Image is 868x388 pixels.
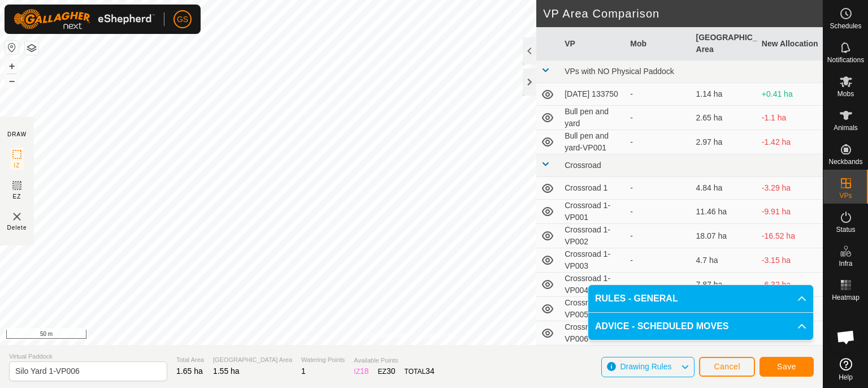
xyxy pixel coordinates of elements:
[560,106,626,130] td: Bull pen and yard
[832,294,860,301] span: Heatmap
[560,177,626,200] td: Crossroad 1
[823,353,868,385] a: Help
[560,273,626,297] td: Crossroad 1-VP004
[560,297,626,321] td: Crossroad 1-VP005
[692,177,757,200] td: 4.84 ha
[213,355,292,365] span: [GEOGRAPHIC_DATA] Area
[830,23,861,29] span: Schedules
[588,285,813,312] p-accordion-header: RULES - GENERAL
[560,83,626,106] td: [DATE] 133750
[839,192,852,199] span: VPs
[834,124,858,131] span: Animals
[560,346,626,370] td: Crossroad 1-VP007
[560,130,626,154] td: Bull pen and yard-VP001
[692,27,757,61] th: [GEOGRAPHIC_DATA] Area
[213,367,240,376] span: 1.55 ha
[757,346,823,370] td: -8.83 ha
[177,14,188,25] span: GS
[9,352,167,361] span: Virtual Paddock
[7,130,27,139] div: DRAW
[692,200,757,224] td: 11.46 ha
[692,83,757,106] td: 1.14 ha
[839,374,853,381] span: Help
[757,177,823,200] td: -3.29 ha
[692,106,757,130] td: 2.65 ha
[560,248,626,273] td: Crossroad 1-VP003
[692,248,757,273] td: 4.7 ha
[829,320,863,354] div: Open chat
[714,362,740,371] span: Cancel
[14,9,155,29] img: Gallagher Logo
[837,90,854,97] span: Mobs
[759,357,814,377] button: Save
[839,260,852,267] span: Infra
[757,248,823,273] td: -3.15 ha
[757,224,823,248] td: -16.52 ha
[301,367,306,376] span: 1
[692,224,757,248] td: 18.07 ha
[630,279,687,291] div: -
[405,365,435,377] div: TOTAL
[757,106,823,130] td: -1.1 ha
[757,130,823,154] td: -1.42 ha
[14,161,20,170] span: IZ
[560,27,626,61] th: VP
[588,313,813,340] p-accordion-header: ADVICE - SCHEDULED MOVES
[10,210,24,223] img: VP
[757,273,823,297] td: -6.32 ha
[354,356,434,365] span: Available Points
[5,41,19,54] button: Reset Map
[630,136,687,148] div: -
[7,223,27,232] span: Delete
[560,321,626,346] td: Crossroad 1-VP006
[630,182,687,194] div: -
[757,27,823,61] th: New Allocation
[626,27,691,61] th: Mob
[543,7,823,20] h2: VP Area Comparison
[565,161,601,170] span: Crossroad
[692,346,757,370] td: 10.38 ha
[354,365,368,377] div: IZ
[176,355,204,365] span: Total Area
[360,367,369,376] span: 18
[367,330,409,340] a: Privacy Policy
[301,355,345,365] span: Watering Points
[595,320,728,333] span: ADVICE - SCHEDULED MOVES
[378,365,396,377] div: EZ
[25,41,38,55] button: Map Layers
[560,224,626,248] td: Crossroad 1-VP002
[630,206,687,218] div: -
[387,367,396,376] span: 30
[426,367,435,376] span: 34
[757,83,823,106] td: +0.41 ha
[630,255,687,266] div: -
[777,362,796,371] span: Save
[620,362,671,371] span: Drawing Rules
[630,230,687,242] div: -
[595,292,678,305] span: RULES - GENERAL
[699,357,755,377] button: Cancel
[176,367,203,376] span: 1.65 ha
[13,192,21,201] span: EZ
[630,112,687,124] div: -
[630,88,687,100] div: -
[827,57,864,63] span: Notifications
[560,200,626,224] td: Crossroad 1-VP001
[828,158,862,165] span: Neckbands
[692,130,757,154] td: 2.97 ha
[5,59,19,73] button: +
[5,74,19,88] button: –
[836,226,855,233] span: Status
[423,330,456,340] a: Contact Us
[757,200,823,224] td: -9.91 ha
[565,67,674,76] span: VPs with NO Physical Paddock
[692,273,757,297] td: 7.87 ha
